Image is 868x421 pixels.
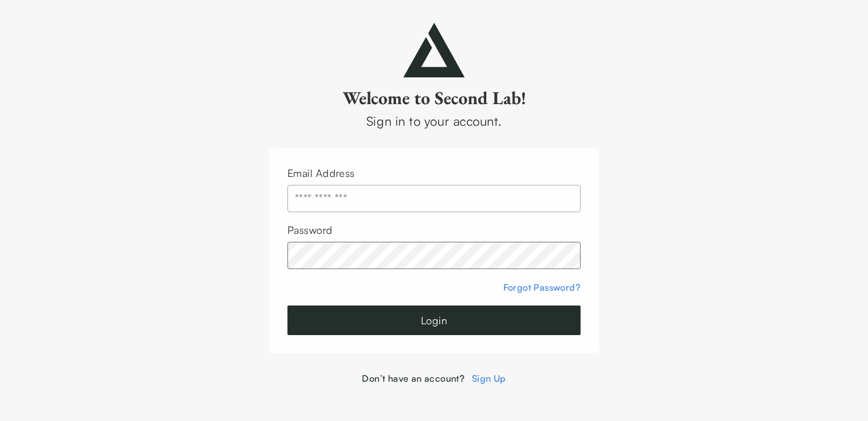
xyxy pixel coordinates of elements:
img: secondlab-logo [403,23,465,77]
label: Email Address [287,167,355,179]
h2: Welcome to Second Lab! [269,86,599,109]
label: Password [287,224,333,236]
a: Sign Up [472,373,506,384]
div: Don’t have an account? [269,372,599,385]
button: Login [287,306,581,335]
div: Sign in to your account. [269,112,599,130]
a: Forgot Password? [503,282,581,293]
